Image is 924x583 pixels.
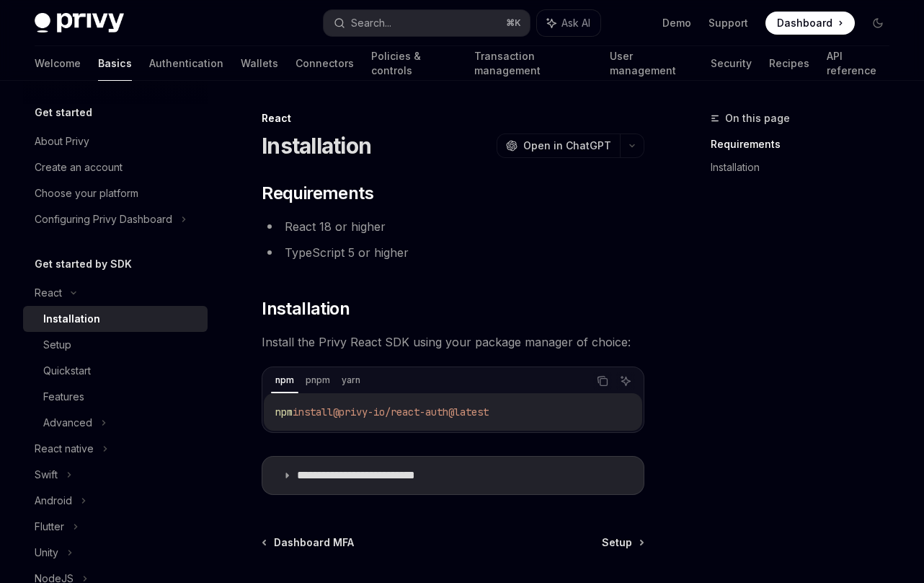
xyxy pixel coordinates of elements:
[263,535,354,550] a: Dashboard MFA
[23,128,208,154] a: About Privy
[23,358,208,384] a: Quickstart
[866,12,889,35] button: Toggle dark mode
[35,159,123,176] div: Create an account
[351,14,391,32] div: Search...
[43,388,84,406] div: Features
[561,16,590,30] span: Ask AI
[593,372,612,390] button: Copy the contents from the code block
[711,46,752,81] a: Security
[324,10,530,36] button: Search...⌘K
[35,544,58,561] div: Unity
[523,139,611,153] span: Open in ChatGPT
[262,111,644,126] div: React
[610,46,694,81] a: User management
[35,13,124,33] img: dark logo
[35,284,62,302] div: React
[23,154,208,180] a: Create an account
[769,46,809,81] a: Recipes
[497,133,620,158] button: Open in ChatGPT
[35,46,81,81] a: Welcome
[262,133,371,159] h1: Installation
[43,414,92,431] div: Advanced
[708,16,748,30] a: Support
[43,362,91,380] div: Quickstart
[35,255,132,273] h5: Get started by SDK
[35,518,64,535] div: Flutter
[301,372,334,389] div: pnpm
[35,211,172,228] div: Configuring Privy Dashboard
[262,216,644,237] li: React 18 or higher
[262,242,644,263] li: TypeScript 5 or higher
[765,12,855,35] a: Dashboard
[23,332,208,358] a: Setup
[777,16,832,30] span: Dashboard
[711,133,901,156] a: Requirements
[262,332,644,352] span: Install the Privy React SDK using your package manager of choice:
[35,133,89,150] div: About Privy
[602,535,643,550] a: Setup
[35,492,72,509] div: Android
[274,535,354,550] span: Dashboard MFA
[296,46,354,81] a: Connectors
[35,440,94,457] div: React native
[35,185,138,202] div: Choose your platform
[711,156,901,179] a: Installation
[662,16,691,30] a: Demo
[371,46,457,81] a: Policies & controls
[827,46,889,81] a: API reference
[262,297,350,320] span: Installation
[35,466,58,483] div: Swift
[43,336,71,354] div: Setup
[43,310,100,328] div: Installation
[616,372,635,390] button: Ask AI
[262,182,373,205] span: Requirements
[275,406,293,418] span: npm
[602,535,632,550] span: Setup
[271,372,298,389] div: npm
[333,406,489,418] span: @privy-io/react-auth@latest
[149,46,223,81] a: Authentication
[474,46,592,81] a: Transaction management
[293,406,333,418] span: install
[241,46,278,81] a: Wallets
[725,110,790,127] span: On this page
[23,306,208,332] a: Installation
[35,104,92,121] h5: Get started
[98,46,132,81] a: Basics
[23,384,208,410] a: Features
[337,372,365,389] div: yarn
[506,17,521,29] span: ⌘ K
[23,180,208,206] a: Choose your platform
[537,10,600,36] button: Ask AI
